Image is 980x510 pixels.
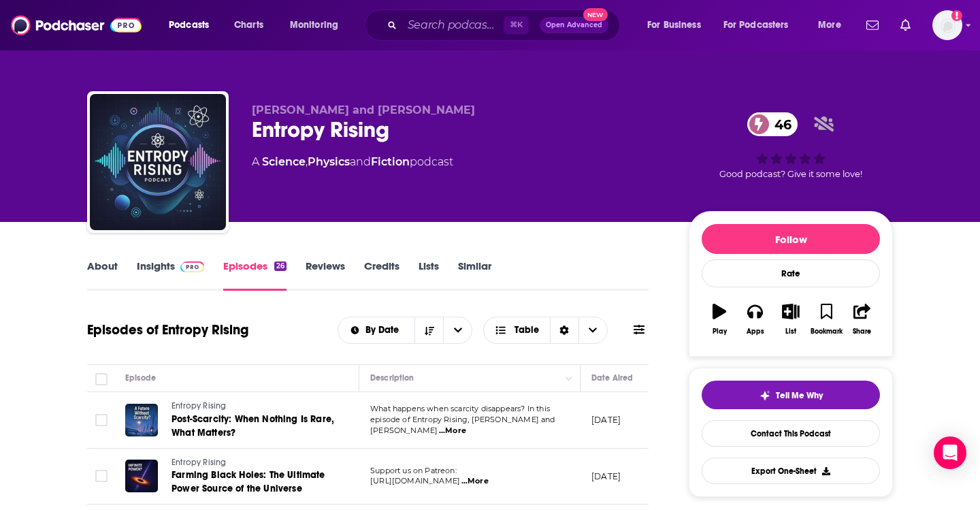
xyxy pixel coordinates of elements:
[308,155,350,168] a: Physics
[364,259,399,291] a: Credits
[759,390,770,401] img: tell me why sparkle
[280,14,356,36] button: open menu
[747,112,798,136] a: 46
[370,466,457,475] span: Support us on Patreon:
[169,16,209,35] span: Podcasts
[483,317,608,344] button: Choose View
[223,259,287,291] a: Episodes26
[338,325,415,335] button: open menu
[171,413,335,440] a: Post-Scarcity: When Nothing Is Rare, What Matters?
[458,259,491,291] a: Similar
[702,224,880,254] button: Follow
[137,259,204,291] a: InsightsPodchaser Pro
[702,381,880,409] button: tell me why sparkleTell Me Why
[808,14,858,36] button: open menu
[414,317,443,343] button: Sort Direction
[370,415,555,435] span: episode of Entropy Rising, [PERSON_NAME] and [PERSON_NAME]
[702,259,880,287] div: Rate
[811,328,843,336] div: Bookmark
[761,112,798,136] span: 46
[715,14,808,36] button: open menu
[719,169,862,179] span: Good podcast? Give it some love!
[125,370,156,386] div: Episode
[591,471,621,482] p: [DATE]
[550,317,578,343] div: Sort Direction
[638,14,718,36] button: open menu
[747,328,764,336] div: Apps
[171,457,335,469] a: Entropy Rising
[159,14,227,36] button: open menu
[171,401,226,411] span: Entropy Rising
[737,295,772,344] button: Apps
[853,328,871,336] div: Share
[262,155,306,168] a: Science
[180,261,204,272] img: Podchaser Pro
[776,390,823,401] span: Tell Me Why
[274,261,287,271] div: 26
[252,103,475,116] span: [PERSON_NAME] and [PERSON_NAME]
[11,12,142,38] img: Podchaser - Follow, Share and Rate Podcasts
[365,325,404,335] span: By Date
[378,10,633,41] div: Search podcasts, credits, & more...
[371,155,410,168] a: Fiction
[702,295,737,344] button: Play
[818,16,841,35] span: More
[785,328,796,336] div: List
[225,14,272,36] a: Charts
[647,16,701,35] span: For Business
[306,155,308,168] span: ,
[87,259,118,291] a: About
[370,476,460,485] span: [URL][DOMAIN_NAME]
[845,295,880,344] button: Share
[252,154,453,170] div: A podcast
[932,10,962,40] img: User Profile
[723,16,789,35] span: For Podcasters
[934,436,966,469] div: Open Intercom Messenger
[171,400,335,413] a: Entropy Rising
[561,370,577,387] button: Column Actions
[808,295,844,344] button: Bookmark
[95,470,108,482] span: Toggle select row
[713,328,727,336] div: Play
[419,259,439,291] a: Lists
[591,370,633,386] div: Date Aired
[461,476,489,487] span: ...More
[338,317,473,344] h2: Choose List sort
[702,420,880,447] a: Contact This Podcast
[370,370,414,386] div: Description
[540,17,608,33] button: Open AdvancedNew
[306,259,345,291] a: Reviews
[439,426,466,436] span: ...More
[87,321,248,338] h1: Episodes of Entropy Rising
[583,8,608,21] span: New
[402,14,504,36] input: Search podcasts, credits, & more...
[702,458,880,484] button: Export One-Sheet
[932,10,962,40] button: Show profile menu
[773,295,808,344] button: List
[591,414,621,426] p: [DATE]
[90,94,226,230] img: Entropy Rising
[514,325,539,335] span: Table
[171,469,325,494] span: Farming Black Holes: The Ultimate Power Source of the Universe
[504,16,529,34] span: ⌘ K
[234,16,263,35] span: Charts
[95,414,108,426] span: Toggle select row
[546,22,602,29] span: Open Advanced
[895,14,916,37] a: Show notifications dropdown
[350,155,371,168] span: and
[171,458,226,467] span: Entropy Rising
[370,404,550,413] span: What happens when scarcity disappears? In this
[861,14,884,37] a: Show notifications dropdown
[290,16,338,35] span: Monitoring
[443,317,472,343] button: open menu
[171,468,335,496] a: Farming Black Holes: The Ultimate Power Source of the Universe
[689,103,893,188] div: 46Good podcast? Give it some love!
[951,10,962,21] svg: Add a profile image
[932,10,962,40] span: Logged in as anyalola
[171,413,334,439] span: Post-Scarcity: When Nothing Is Rare, What Matters?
